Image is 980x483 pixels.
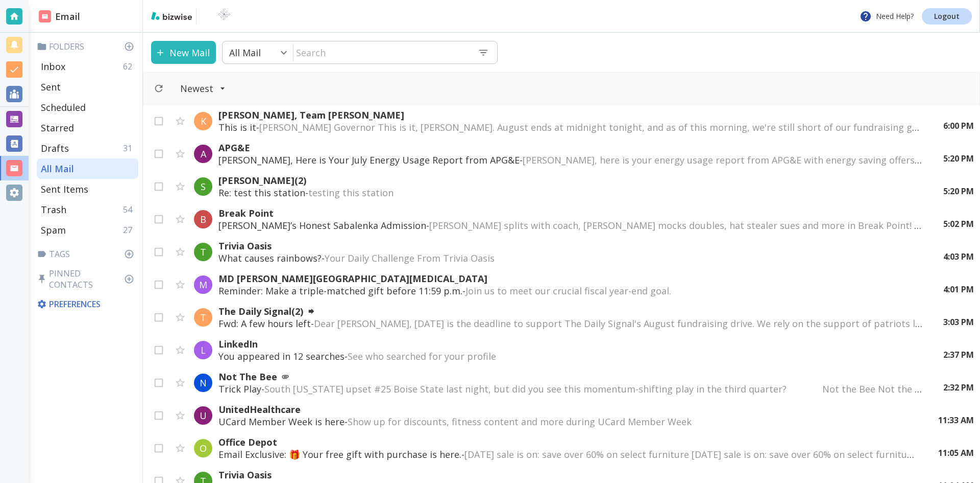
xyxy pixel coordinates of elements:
[218,174,923,187] p: [PERSON_NAME] (2)
[218,252,923,264] p: What causes rainbows? -
[218,383,923,395] p: Trick Play -
[201,8,248,25] img: BioTech International
[348,416,855,428] span: Show up for discounts, fitness content and more during UCard Member Week ‌ ‌ ‌ ‌ ‌ ‌ ‌ ‌ ‌ ‌ ‌ ‌ ...
[201,148,206,160] p: A
[293,42,470,63] input: Search
[37,248,138,260] p: Tags
[37,56,138,77] div: Inbox62
[37,158,138,179] div: All Mail
[39,10,51,22] img: DashboardSidebarEmail.svg
[943,153,974,164] p: 5:20 PM
[218,219,923,232] p: [PERSON_NAME]’s Honest Sabalenka Admission -
[218,240,923,252] p: Trivia Oasis
[201,115,206,127] p: K
[218,272,923,285] p: MD [PERSON_NAME][GEOGRAPHIC_DATA][MEDICAL_DATA]
[308,187,394,199] span: testing this station
[860,10,914,22] p: Need Help?
[41,183,88,195] p: Sent Items
[37,77,138,97] div: Sent
[200,311,206,324] p: T
[150,79,168,98] button: Refresh
[37,220,138,240] div: Spam27
[938,447,974,458] p: 11:05 AM
[943,284,974,295] p: 4:01 PM
[37,118,138,138] div: Starred
[218,436,918,448] p: Office Depot
[218,338,923,350] p: LinkedIn
[229,47,261,59] p: All Mail
[41,142,69,154] p: Drafts
[218,109,923,121] p: [PERSON_NAME], Team [PERSON_NAME]
[37,97,138,118] div: Scheduled
[465,285,801,297] span: Join us to meet our crucial fiscal year-end goal. ͏‌ ͏‌ ͏‌ ͏‌ ͏‌ ͏‌ ͏‌ ͏‌ ͏‌ ͏‌ ͏‌ ͏‌ ͏‌ ͏‌ ͏‌ ͏‌...
[37,179,138,199] div: Sent Items
[943,251,974,262] p: 4:03 PM
[200,246,206,258] p: T
[37,41,138,52] p: Folders
[943,316,974,328] p: 3:03 PM
[123,61,136,72] p: 62
[123,224,136,236] p: 27
[943,382,974,393] p: 2:32 PM
[39,10,80,24] h2: Email
[41,203,66,216] p: Trash
[35,294,138,314] div: Preferences
[218,285,923,297] p: Reminder: Make a triple-matched gift before 11:59 p.m. -
[943,120,974,131] p: 6:00 PM
[123,204,136,215] p: 54
[201,180,206,193] p: S
[934,13,960,20] p: Logout
[218,305,923,317] p: The Daily Signal (2)
[218,207,923,219] p: Break Point
[170,77,236,100] button: Filter
[37,199,138,220] div: Trash54
[199,279,207,291] p: M
[41,122,74,134] p: Starred
[938,415,974,426] p: 11:33 AM
[37,298,136,310] p: Preferences
[200,213,206,225] p: B
[123,143,136,154] p: 31
[218,121,923,133] p: This is it -
[37,268,138,290] p: Pinned Contacts
[218,187,923,199] p: Re: test this station -
[200,377,207,389] p: N
[41,60,65,73] p: Inbox
[218,403,918,416] p: UnitedHealthcare
[151,12,192,20] img: bizwise
[218,154,923,166] p: [PERSON_NAME], Here is Your July Energy Usage Report from APG&E -
[41,224,66,236] p: Spam
[218,371,923,383] p: Not The Bee
[201,344,206,356] p: L
[348,350,710,362] span: See who searched for your profile ͏ ͏ ͏ ͏ ͏ ͏ ͏ ͏ ͏ ͏ ͏ ͏ ͏ ͏ ͏ ͏ ͏ ͏ ͏ ͏ ͏ ͏ ͏ ͏ ͏ ͏ ͏ ͏ ͏ ͏ ͏ ͏...
[943,349,974,360] p: 2:37 PM
[218,142,923,154] p: APG&E
[151,41,216,64] button: New Mail
[200,409,207,422] p: U
[325,252,701,264] span: Your Daily Challenge From Trivia Oasis ‌ ‌ ‌ ‌ ‌ ‌ ‌ ‌ ‌ ‌ ‌ ‌ ‌ ‌ ‌ ‌ ‌ ‌ ‌ ‌ ‌ ‌ ‌ ‌ ‌ ‌ ‌ ‌ ‌ ...
[943,186,974,197] p: 5:20 PM
[218,317,923,330] p: Fwd: A few hours left -
[41,101,86,113] p: Scheduled
[200,442,207,454] p: O
[41,81,61,93] p: Sent
[218,350,923,362] p: You appeared in 12 searches -
[922,8,972,25] a: Logout
[41,163,74,175] p: All Mail
[37,138,138,158] div: Drafts31
[218,416,918,428] p: UCard Member Week is here -
[943,218,974,229] p: 5:02 PM
[218,469,918,481] p: Trivia Oasis
[218,448,918,461] p: Email Exclusive: 🎁 Your free gift with purchase is here. -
